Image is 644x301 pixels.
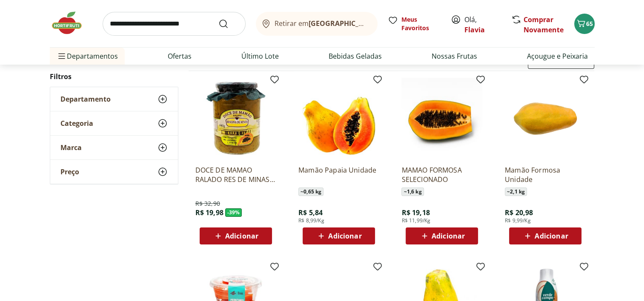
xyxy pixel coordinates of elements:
[298,217,324,224] span: R$ 8,99/Kg
[168,51,192,61] a: Ofertas
[298,208,323,217] span: R$ 5,84
[574,14,595,34] button: Carrinho
[406,227,478,244] button: Adicionar
[328,233,361,239] span: Adicionar
[527,51,588,61] a: Açougue e Peixaria
[464,14,502,35] span: Olá,
[509,227,581,244] button: Adicionar
[50,10,92,36] img: Hortifruti
[241,51,279,61] a: Último Lote
[464,25,485,34] a: Flavia
[401,78,482,159] img: MAMAO FORMOSA SELECIONADO
[50,87,178,111] button: Departamento
[195,165,276,184] a: DOCE DE MAMAO RALADO RES DE MINAS 640G
[57,46,118,66] span: Departamentos
[195,78,276,159] img: DOCE DE MAMAO RALADO RES DE MINAS 640G
[401,165,482,184] a: MAMAO FORMOSA SELECIONADO
[401,208,429,217] span: R$ 19,18
[195,208,223,217] span: R$ 19,98
[195,199,220,208] span: R$ 32,90
[505,208,533,217] span: R$ 20,98
[401,15,441,32] span: Meus Favoritos
[505,78,586,159] img: Mamão Formosa Unidade
[388,15,441,32] a: Meus Favoritos
[200,227,272,244] button: Adicionar
[505,187,527,196] span: ~ 2,1 kg
[50,160,178,184] button: Preço
[505,165,586,184] a: Mamão Formosa Unidade
[50,136,178,159] button: Marca
[298,78,379,159] img: Mamão Papaia Unidade
[218,19,239,29] button: Submit Search
[225,208,242,217] span: - 39 %
[535,233,568,239] span: Adicionar
[50,68,178,85] h2: Filtros
[401,217,430,224] span: R$ 11,99/Kg
[60,119,93,128] span: Categoria
[225,233,258,239] span: Adicionar
[303,227,375,244] button: Adicionar
[60,168,79,176] span: Preço
[586,20,593,28] span: 65
[401,187,424,196] span: ~ 1,6 kg
[57,46,67,66] button: Menu
[524,15,564,34] a: Comprar Novamente
[432,233,465,239] span: Adicionar
[298,165,379,184] a: Mamão Papaia Unidade
[103,12,246,36] input: search
[256,12,378,36] button: Retirar em[GEOGRAPHIC_DATA]/[GEOGRAPHIC_DATA]
[298,187,323,196] span: ~ 0,65 kg
[275,20,369,27] span: Retirar em
[60,143,82,152] span: Marca
[50,111,178,135] button: Categoria
[329,51,382,61] a: Bebidas Geladas
[60,95,111,103] span: Departamento
[309,19,452,28] b: [GEOGRAPHIC_DATA]/[GEOGRAPHIC_DATA]
[432,51,477,61] a: Nossas Frutas
[505,217,531,224] span: R$ 9,99/Kg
